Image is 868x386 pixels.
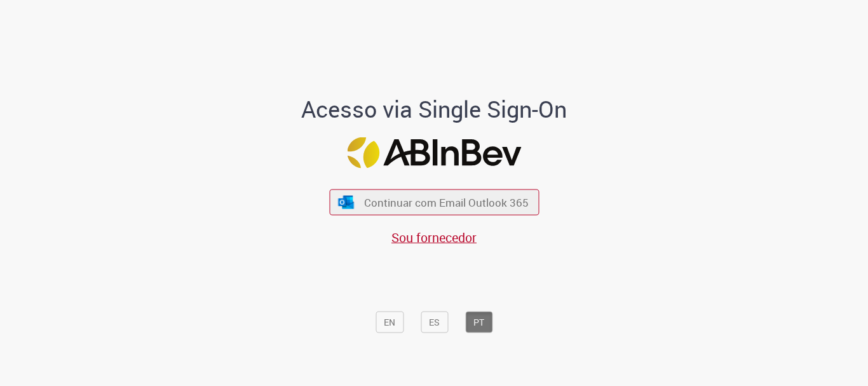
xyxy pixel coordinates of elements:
button: ES [421,312,448,333]
img: Logo ABInBev [347,137,521,169]
button: PT [465,312,492,333]
button: EN [376,312,403,333]
h1: Acesso via Single Sign-On [258,97,611,122]
a: Sou fornecedor [391,229,477,246]
img: ícone Azure/Microsoft 360 [337,195,355,209]
span: Continuar com Email Outlook 365 [364,195,529,210]
button: ícone Azure/Microsoft 360 Continuar com Email Outlook 365 [329,190,539,216]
